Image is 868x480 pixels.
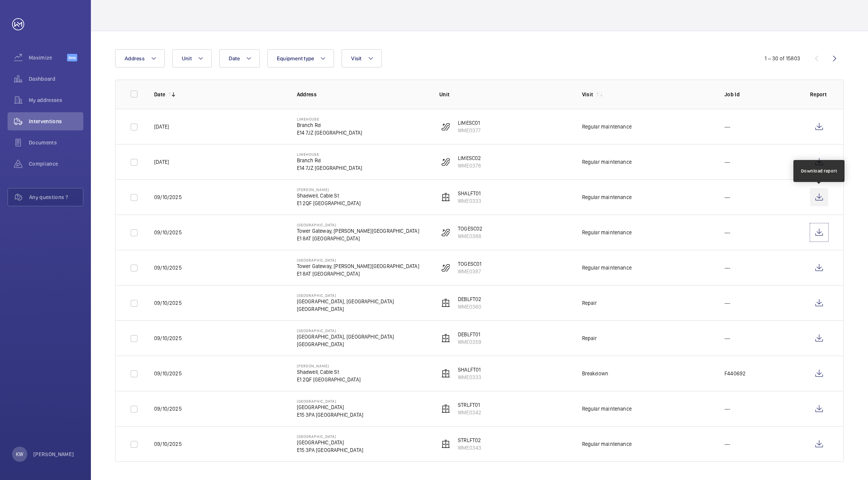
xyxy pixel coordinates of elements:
[154,123,169,130] p: [DATE]
[154,334,182,342] p: 09/10/2025
[297,376,361,383] p: E1 2QF [GEOGRAPHIC_DATA]
[297,227,419,235] p: Tower Gateway, [PERSON_NAME][GEOGRAPHIC_DATA]
[125,55,145,61] span: Address
[154,299,182,307] p: 09/10/2025
[441,404,450,413] img: elevator.svg
[297,439,364,446] p: [GEOGRAPHIC_DATA]
[724,299,731,307] p: ---
[154,440,182,448] p: 09/10/2025
[582,229,632,236] div: Regular maintenance
[724,158,731,166] p: ---
[458,373,481,381] p: WME0333
[29,160,83,168] span: Compliance
[297,164,362,172] p: E14 7JZ [GEOGRAPHIC_DATA]
[582,334,597,342] div: Repair
[297,187,361,192] p: [PERSON_NAME]
[297,270,419,278] p: E1 8AT [GEOGRAPHIC_DATA]
[16,450,23,458] p: KW
[441,298,450,307] img: elevator.svg
[29,118,83,125] span: Interventions
[458,197,481,205] p: WME0333
[115,49,165,67] button: Address
[810,91,828,98] p: Report
[441,263,450,272] img: escalator.svg
[297,117,362,121] p: Limehouse
[297,399,364,403] p: [GEOGRAPHIC_DATA]
[29,193,83,201] span: Any questions ?
[297,298,394,305] p: [GEOGRAPHIC_DATA], [GEOGRAPHIC_DATA]
[297,235,419,242] p: E1 8AT [GEOGRAPHIC_DATA]
[154,91,165,98] p: Date
[458,260,481,268] p: TOGESC01
[441,228,450,237] img: escalator.svg
[458,303,481,311] p: WME0360
[441,122,450,131] img: escalator.svg
[297,411,364,419] p: E15 3PA [GEOGRAPHIC_DATA]
[297,199,361,207] p: E1 2QF [GEOGRAPHIC_DATA]
[297,129,362,136] p: E14 7JZ [GEOGRAPHIC_DATA]
[458,154,481,162] p: LIMESC02
[172,49,212,67] button: Unit
[297,340,394,348] p: [GEOGRAPHIC_DATA]
[458,436,481,444] p: STRLFT02
[458,338,481,346] p: WME0359
[458,409,481,416] p: WME0342
[297,262,419,270] p: Tower Gateway, [PERSON_NAME][GEOGRAPHIC_DATA]
[582,158,632,166] div: Regular maintenance
[458,127,481,134] p: WME0377
[724,334,731,342] p: ---
[458,268,481,275] p: WME0387
[582,370,609,377] div: Breakdown
[582,264,632,271] div: Regular maintenance
[297,403,364,411] p: [GEOGRAPHIC_DATA]
[441,157,450,166] img: escalator.svg
[297,258,419,262] p: [GEOGRAPHIC_DATA]
[29,139,83,146] span: Documents
[29,75,83,83] span: Dashboard
[458,190,481,197] p: SHALFT01
[351,55,361,61] span: Visit
[441,334,450,343] img: elevator.svg
[297,305,394,313] p: [GEOGRAPHIC_DATA]
[582,91,593,98] p: Visit
[441,193,450,202] img: elevator.svg
[297,364,361,368] p: [PERSON_NAME]
[297,446,364,454] p: E15 3PA [GEOGRAPHIC_DATA]
[441,439,450,449] img: elevator.svg
[154,193,182,201] p: 09/10/2025
[458,119,481,127] p: LIMESC01
[229,55,240,61] span: Date
[154,264,182,271] p: 09/10/2025
[458,444,481,452] p: WME0343
[67,54,77,61] span: Beta
[724,370,746,377] p: F440692
[154,405,182,413] p: 09/10/2025
[182,55,192,61] span: Unit
[801,168,837,174] div: Download report
[342,49,381,67] button: Visit
[724,229,731,236] p: ---
[582,405,632,413] div: Regular maintenance
[582,440,632,448] div: Regular maintenance
[765,55,800,62] div: 1 – 30 of 15803
[724,440,731,448] p: ---
[441,369,450,378] img: elevator.svg
[297,157,362,164] p: Branch Rd
[219,49,260,67] button: Date
[724,264,731,271] p: ---
[297,333,394,340] p: [GEOGRAPHIC_DATA], [GEOGRAPHIC_DATA]
[29,96,83,104] span: My addresses
[297,223,419,227] p: [GEOGRAPHIC_DATA]
[277,55,314,61] span: Equipment type
[458,366,481,373] p: SHALFT01
[724,123,731,130] p: ---
[154,229,182,236] p: 09/10/2025
[724,193,731,201] p: ---
[458,232,482,240] p: WME0388
[33,450,74,458] p: [PERSON_NAME]
[458,331,481,338] p: DEBLFT01
[724,405,731,413] p: ---
[297,293,394,298] p: [GEOGRAPHIC_DATA]
[297,91,428,98] p: Address
[154,370,182,377] p: 09/10/2025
